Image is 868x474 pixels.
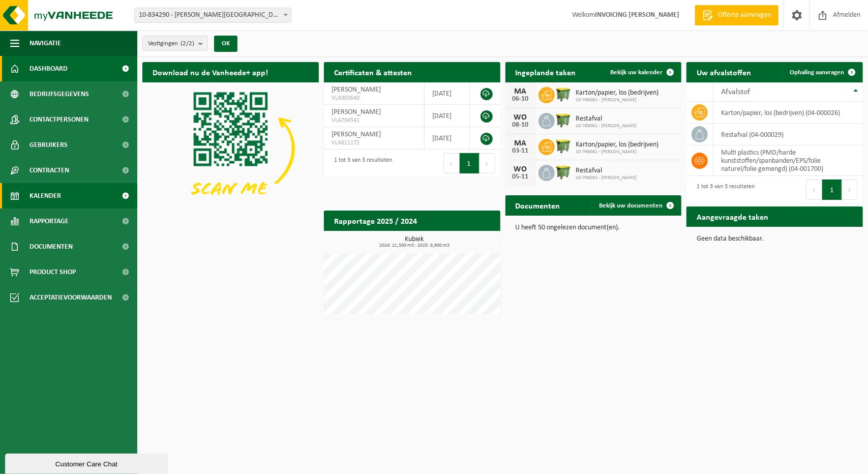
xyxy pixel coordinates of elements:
[29,234,73,259] span: Documenten
[555,111,572,129] img: WB-1100-HPE-GN-51
[599,202,663,209] span: Bekijk uw documenten
[480,153,495,173] button: Next
[29,107,88,132] span: Contactpersonen
[511,139,531,147] div: MA
[697,235,853,243] p: Geen data beschikbaar.
[29,81,89,107] span: Bedrijfsgegevens
[576,149,659,155] span: 10-766081 - [PERSON_NAME]
[511,173,531,181] div: 05-11
[29,285,112,310] span: Acceptatievoorwaarden
[790,69,844,76] span: Ophaling aanvragen
[324,62,422,82] h2: Certificaten & attesten
[576,115,637,123] span: Restafval
[591,195,680,216] a: Bekijk uw documenten
[425,82,470,105] td: [DATE]
[576,97,659,103] span: 10-766081 - [PERSON_NAME]
[505,62,586,82] h2: Ingeplande taken
[555,137,572,155] img: WB-1100-HPE-GN-51
[329,243,500,248] span: 2024: 21,500 m3 - 2025: 9,900 m3
[142,36,208,51] button: Vestigingen(2/2)
[5,452,170,474] iframe: chat widget
[460,153,480,173] button: 1
[29,259,76,285] span: Product Shop
[576,175,637,181] span: 10-766081 - [PERSON_NAME]
[511,113,531,122] div: WO
[686,206,779,226] h2: Aangevraagde taken
[332,116,417,125] span: VLA704541
[29,56,68,81] span: Dashboard
[148,36,194,51] span: Vestigingen
[29,183,61,209] span: Kalender
[329,236,500,248] h3: Kubiek
[29,158,69,183] span: Contracten
[576,167,637,175] span: Restafval
[555,163,572,181] img: WB-1100-HPE-GN-51
[324,211,427,230] h2: Rapportage 2025 / 2024
[713,145,863,176] td: multi plastics (PMD/harde kunststoffen/spanbanden/EPS/folie naturel/folie gemengd) (04-001700)
[595,11,679,19] strong: INVOICING [PERSON_NAME]
[332,131,381,138] span: [PERSON_NAME]
[29,31,61,56] span: Navigatie
[332,139,417,147] span: VLA611172
[332,108,381,116] span: [PERSON_NAME]
[511,165,531,173] div: WO
[713,102,863,124] td: karton/papier, los (bedrijven) (04-000026)
[142,82,319,215] img: Download de VHEPlus App
[576,89,659,97] span: Karton/papier, los (bedrijven)
[511,147,531,155] div: 03-11
[692,179,755,201] div: 1 tot 3 van 3 resultaten
[332,94,417,102] span: VLA903640
[29,209,69,234] span: Rapportage
[511,122,531,129] div: 08-10
[782,62,862,82] a: Ophaling aanvragen
[214,36,237,52] button: OK
[29,132,68,158] span: Gebruikers
[332,86,381,94] span: [PERSON_NAME]
[511,96,531,103] div: 06-10
[142,62,278,82] h2: Download nu de Vanheede+ app!
[516,224,672,231] p: U heeft 50 ongelezen document(en).
[842,180,858,200] button: Next
[511,87,531,96] div: MA
[425,127,470,150] td: [DATE]
[329,152,392,174] div: 1 tot 3 van 3 resultaten
[686,62,761,82] h2: Uw afvalstoffen
[695,5,779,25] a: Offerte aanvragen
[135,8,291,22] span: 10-834290 - EGGERMONT STEFANIE - TORHOUT
[555,85,572,103] img: WB-1100-HPE-GN-51
[602,62,680,82] a: Bekijk uw kalender
[425,105,470,127] td: [DATE]
[822,180,842,200] button: 1
[576,141,659,149] span: Karton/papier, los (bedrijven)
[713,124,863,145] td: restafval (04-000029)
[576,123,637,129] span: 10-766081 - [PERSON_NAME]
[443,153,460,173] button: Previous
[721,88,750,96] span: Afvalstof
[715,10,773,20] span: Offerte aanvragen
[425,230,499,251] a: Bekijk rapportage
[610,69,663,76] span: Bekijk uw kalender
[505,195,571,215] h2: Documenten
[181,40,194,47] count: (2/2)
[806,180,822,200] button: Previous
